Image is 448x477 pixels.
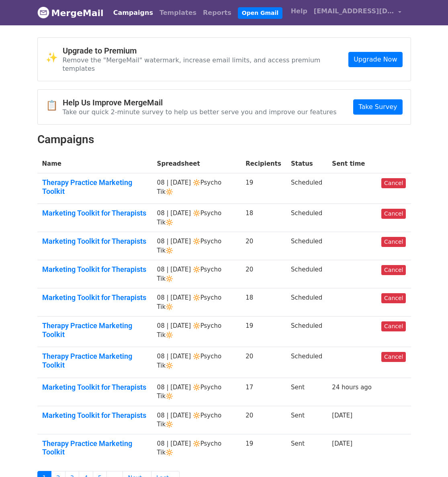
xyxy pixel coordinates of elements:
[63,46,349,56] h4: Upgrade to Premium
[42,439,147,456] a: Therapy Practice Marketing Toolkit
[286,288,327,317] td: Scheduled
[348,52,402,67] a: Upgrade Now
[241,434,286,465] td: 19
[46,100,63,111] span: 📋
[200,5,235,21] a: Reports
[332,384,372,391] a: 24 hours ago
[241,317,286,347] td: 19
[286,406,327,434] td: Sent
[241,347,286,378] td: 20
[152,260,241,288] td: 08 | [DATE] 🔆Psycho Tik🔆
[332,440,352,447] a: [DATE]
[42,265,147,274] a: Marketing Toolkit for Therapists
[63,56,349,73] p: Remove the "MergeMail" watermark, increase email limits, and access premium templates
[42,237,147,246] a: Marketing Toolkit for Therapists
[238,7,282,19] a: Open Gmail
[314,6,394,16] span: [EMAIL_ADDRESS][DOMAIN_NAME]
[241,378,286,406] td: 17
[381,293,406,303] a: Cancel
[311,3,405,22] a: [EMAIL_ADDRESS][DOMAIN_NAME]
[110,5,156,21] a: Campaigns
[286,434,327,465] td: Sent
[156,5,200,21] a: Templates
[46,52,63,64] span: ✨
[286,154,327,173] th: Status
[241,173,286,204] td: 19
[241,232,286,260] td: 20
[152,154,241,173] th: Spreadsheet
[286,232,327,260] td: Scheduled
[152,347,241,378] td: 08 | [DATE] 🔆Psycho Tik🔆
[42,209,147,218] a: Marketing Toolkit for Therapists
[152,317,241,347] td: 08 | [DATE] 🔆Psycho Tik🔆
[353,99,402,115] a: Take Survey
[152,173,241,204] td: 08 | [DATE] 🔆Psycho Tik🔆
[37,133,411,146] h2: Campaigns
[42,352,147,369] a: Therapy Practice Marketing Toolkit
[37,6,49,19] img: MergeMail logo
[152,406,241,434] td: 08 | [DATE] 🔆Psycho Tik🔆
[63,108,337,116] p: Take our quick 2-minute survey to help us better serve you and improve our features
[381,321,406,331] a: Cancel
[381,237,406,247] a: Cancel
[241,204,286,232] td: 18
[286,347,327,378] td: Scheduled
[381,178,406,188] a: Cancel
[241,288,286,317] td: 18
[241,154,286,173] th: Recipients
[152,288,241,317] td: 08 | [DATE] 🔆Psycho Tik🔆
[42,293,147,302] a: Marketing Toolkit for Therapists
[37,154,152,173] th: Name
[332,412,352,419] a: [DATE]
[381,265,406,275] a: Cancel
[42,321,147,339] a: Therapy Practice Marketing Toolkit
[42,383,147,392] a: Marketing Toolkit for Therapists
[286,173,327,204] td: Scheduled
[42,178,147,195] a: Therapy Practice Marketing Toolkit
[286,204,327,232] td: Scheduled
[152,232,241,260] td: 08 | [DATE] 🔆Psycho Tik🔆
[63,98,337,107] h4: Help Us Improve MergeMail
[286,378,327,406] td: Sent
[152,204,241,232] td: 08 | [DATE] 🔆Psycho Tik🔆
[241,260,286,288] td: 20
[381,352,406,362] a: Cancel
[288,3,311,19] a: Help
[152,434,241,465] td: 08 | [DATE] 🔆Psycho Tik🔆
[152,378,241,406] td: 08 | [DATE] 🔆Psycho Tik🔆
[286,260,327,288] td: Scheduled
[327,154,376,173] th: Sent time
[37,4,104,21] a: MergeMail
[42,411,147,420] a: Marketing Toolkit for Therapists
[286,317,327,347] td: Scheduled
[241,406,286,434] td: 20
[381,209,406,219] a: Cancel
